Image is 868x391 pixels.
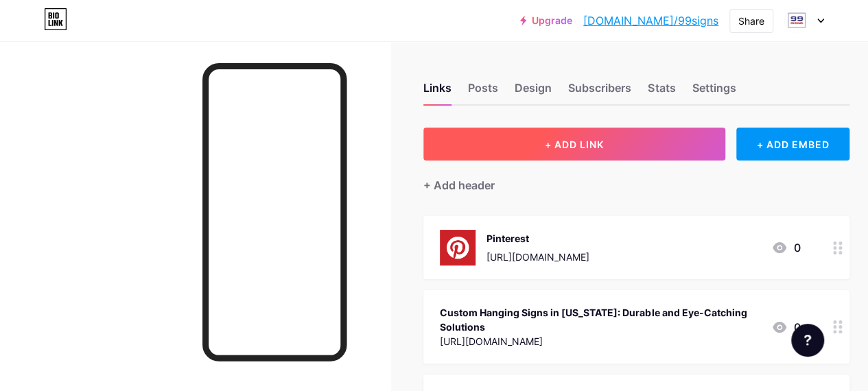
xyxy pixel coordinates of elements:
div: Subscribers [568,80,631,104]
a: Upgrade [520,15,572,26]
button: + ADD LINK [423,128,725,161]
span: + ADD LINK [545,139,604,150]
div: Settings [692,80,736,104]
div: Pinterest [486,231,589,246]
div: 0 [771,239,800,256]
div: + ADD EMBED [736,128,849,161]
div: Custom Hanging Signs in [US_STATE]: Durable and Eye-Catching Solutions [440,305,760,334]
div: + Add header [423,177,495,193]
div: Posts [468,80,498,104]
img: Greg Tkacz [784,8,810,34]
div: Links [423,80,451,104]
div: Stats [648,80,675,104]
img: Pinterest [440,230,476,265]
div: Share [738,14,764,28]
div: Design [515,80,552,104]
div: [URL][DOMAIN_NAME] [440,334,760,348]
div: 0 [771,319,800,335]
div: [URL][DOMAIN_NAME] [486,250,589,264]
a: [DOMAIN_NAME]/99signs [583,12,718,29]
